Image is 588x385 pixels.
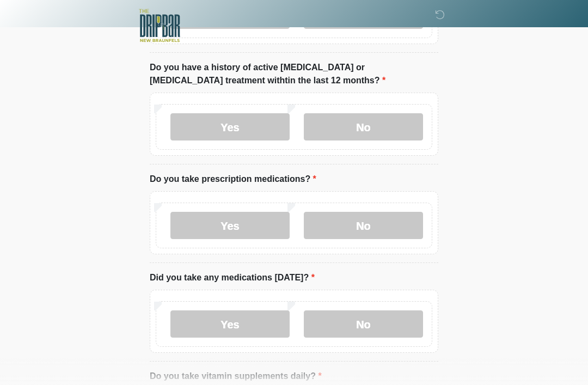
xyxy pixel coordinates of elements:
[139,8,180,44] img: The DRIPBaR - New Braunfels Logo
[304,113,423,140] label: No
[150,370,322,383] label: Do you take vitamin supplements daily?
[150,173,316,186] label: Do you take prescription medications?
[304,310,423,338] label: No
[150,271,315,284] label: Did you take any medications [DATE]?
[170,310,290,338] label: Yes
[150,61,438,87] label: Do you have a history of active [MEDICAL_DATA] or [MEDICAL_DATA] treatment withtin the last 12 mo...
[304,212,423,239] label: No
[170,113,290,140] label: Yes
[170,212,290,239] label: Yes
